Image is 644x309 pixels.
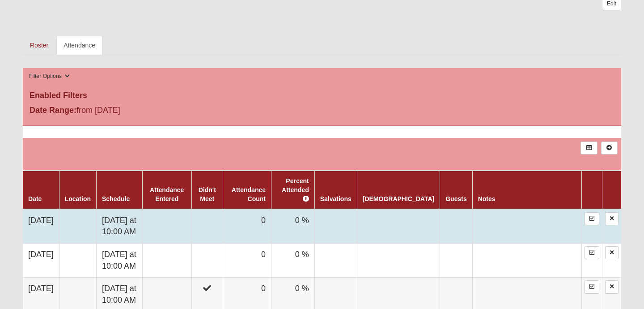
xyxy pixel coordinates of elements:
a: Didn't Meet [199,186,216,202]
td: [DATE] at 10:00 AM [97,209,143,244]
a: Enter Attendance [585,212,599,225]
a: Roster [23,36,55,55]
label: Date Range: [30,104,76,116]
a: Enter Attendance [585,246,599,259]
a: Location [65,195,91,202]
a: Delete [605,212,619,225]
td: [DATE] [23,244,59,278]
td: [DATE] at 10:00 AM [97,244,143,278]
a: Export to Excel [580,142,597,154]
a: Date [28,195,42,202]
div: from [DATE] [23,104,222,119]
a: Delete [605,280,619,293]
td: 0 [223,209,271,244]
a: Delete [605,246,619,259]
a: Percent Attended [282,177,309,202]
th: Guests [440,171,472,209]
td: 0 % [271,209,315,244]
td: 0 [223,244,271,278]
a: Attendance Entered [150,186,184,202]
th: [DEMOGRAPHIC_DATA] [357,171,440,209]
td: 0 % [271,244,315,278]
th: Salvations [314,171,357,209]
a: Schedule [102,195,130,202]
button: Filter Options [26,72,72,81]
a: Attendance Count [232,186,266,202]
a: Attendance [56,36,102,55]
a: Notes [478,195,496,202]
a: Enter Attendance [585,280,599,293]
td: [DATE] [23,209,59,244]
h4: Enabled Filters [30,91,614,101]
a: Alt+N [601,142,618,154]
